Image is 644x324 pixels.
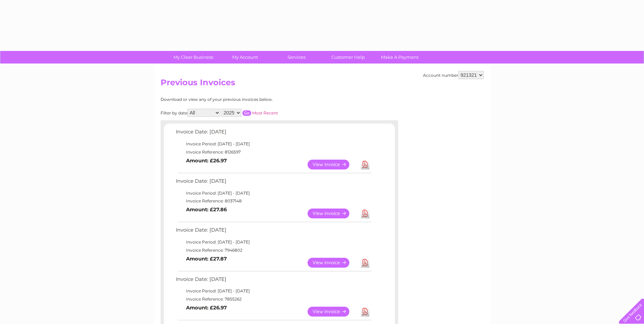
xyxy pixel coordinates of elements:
a: My Account [217,51,273,64]
a: View [308,209,357,218]
td: Invoice Period: [DATE] - [DATE] [174,287,373,295]
a: Make A Payment [372,51,428,64]
td: Invoice Period: [DATE] - [DATE] [174,140,373,148]
a: View [308,160,357,169]
td: Invoice Reference: 8037148 [174,197,373,205]
a: View [308,258,357,268]
b: Amount: £27.86 [186,206,227,213]
td: Invoice Reference: 7855262 [174,295,373,303]
td: Invoice Date: [DATE] [174,127,373,140]
a: Download [361,307,369,317]
td: Invoice Date: [DATE] [174,275,373,287]
td: Invoice Date: [DATE] [174,177,373,189]
b: Amount: £26.97 [186,305,227,311]
b: Amount: £27.87 [186,256,227,262]
a: Download [361,258,369,268]
b: Amount: £26.97 [186,158,227,164]
div: Account number [423,71,484,79]
div: Download or view any of your previous invoices below. [161,97,339,102]
div: Filter by date [161,109,339,117]
a: Download [361,209,369,218]
a: Download [361,160,369,169]
a: My Clear Business [165,51,221,64]
td: Invoice Period: [DATE] - [DATE] [174,189,373,197]
a: View [308,307,357,317]
td: Invoice Reference: 7946802 [174,246,373,254]
h2: Previous Invoices [161,78,484,91]
a: Services [269,51,325,64]
td: Invoice Period: [DATE] - [DATE] [174,238,373,246]
td: Invoice Date: [DATE] [174,226,373,238]
td: Invoice Reference: 8126597 [174,148,373,156]
a: Most Recent [252,110,278,115]
a: Customer Help [320,51,376,64]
